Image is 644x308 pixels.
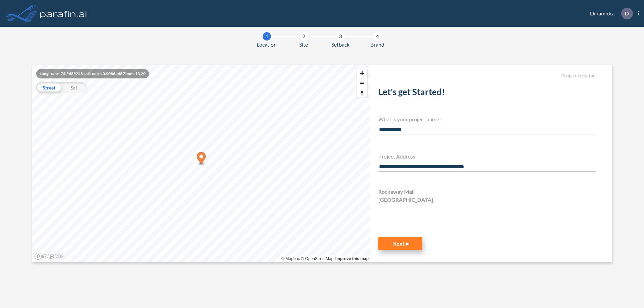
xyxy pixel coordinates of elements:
div: Street [36,82,61,93]
h4: Project Address [378,153,596,160]
span: Rockaway Mall [378,188,415,196]
button: Zoom in [357,68,367,78]
a: Mapbox [281,256,300,261]
div: 2 [300,32,308,41]
span: Location [257,41,277,49]
img: logo [39,7,88,20]
canvas: Map [32,65,370,262]
button: Reset bearing to north [357,88,367,98]
button: Zoom out [357,78,367,88]
div: Sat [61,82,87,93]
p: D [625,10,629,16]
div: Dinamicka [580,8,639,19]
div: 4 [373,32,382,41]
a: OpenStreetMap [301,256,333,261]
span: Site [299,41,308,49]
span: Reset bearing to north [357,88,367,98]
div: Map marker [197,152,206,166]
h5: Project Location [378,73,596,79]
div: Longitude: -74.5485248 Latitude: 40.9086448 Zoom: 13.20 [36,69,149,78]
div: 1 [263,32,271,41]
span: Brand [370,41,384,49]
a: Mapbox homepage [34,252,64,260]
h2: Let's get Started! [378,87,596,100]
h4: What is your project name? [378,116,596,122]
span: [GEOGRAPHIC_DATA] [378,196,433,204]
span: Zoom out [357,78,367,88]
div: 3 [336,32,345,41]
a: Improve this map [335,256,369,261]
button: Next [378,237,422,250]
span: Setback [331,41,350,49]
